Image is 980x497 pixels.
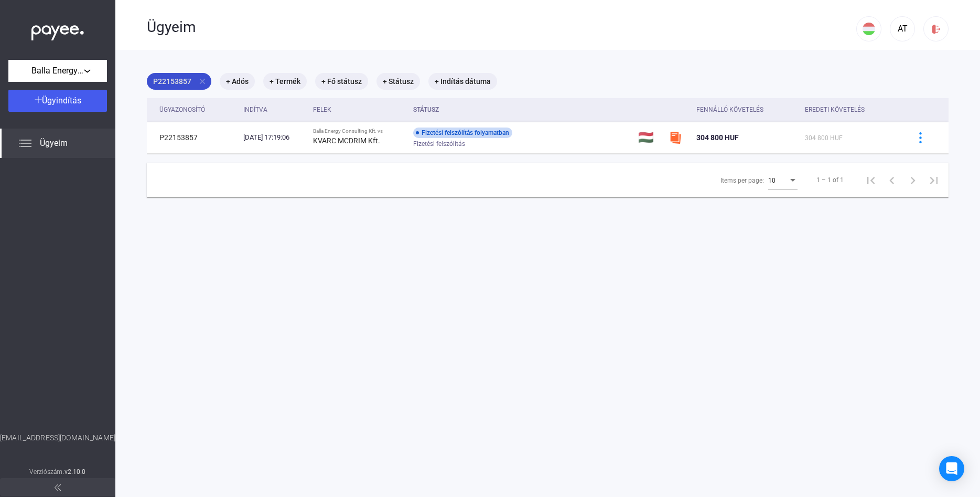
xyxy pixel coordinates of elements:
[313,128,405,134] div: Balla Energy Consulting Kft. vs
[220,73,255,90] mat-chip: + Adós
[64,468,86,475] strong: v2.10.0
[40,137,68,150] span: Ügyeim
[243,103,267,116] div: Indítva
[634,122,665,153] td: 🇭🇺
[428,73,497,90] mat-chip: + Indítás dátuma
[313,103,405,116] div: Felek
[816,174,844,186] div: 1 – 1 of 1
[147,122,239,153] td: P22153857
[31,19,84,41] img: white-payee-white-dot.svg
[147,73,211,90] mat-chip: P22153857
[8,60,107,82] button: Balla Energy Consulting Kft.
[376,73,420,90] mat-chip: + Státusz
[159,103,205,116] div: Ügyazonosító
[42,96,81,105] span: Ügyindítás
[856,16,881,41] button: HU
[805,103,865,116] div: Eredeti követelés
[860,170,881,191] button: First page
[696,133,739,142] span: 304 800 HUF
[669,131,682,144] img: szamlazzhu-mini
[413,138,465,150] span: Fizetési felszólítás
[313,136,380,145] strong: KVARC MCDRIM Kft.
[409,98,634,122] th: Státusz
[909,126,931,149] button: more-blue
[939,456,964,481] div: Open Intercom Messenger
[147,18,856,36] div: Ügyeim
[55,484,61,491] img: arrow-double-left-grey.svg
[893,23,911,35] div: AT
[923,170,944,191] button: Last page
[696,103,763,116] div: Fennálló követelés
[768,174,798,186] mat-select: Items per page:
[243,132,305,143] div: [DATE] 17:19:06
[8,90,107,112] button: Ügyindítás
[31,65,84,77] span: Balla Energy Consulting Kft.
[902,170,923,191] button: Next page
[890,16,915,41] button: AT
[263,73,307,90] mat-chip: + Termék
[413,128,512,138] div: Fizetési felszólítás folyamatban
[923,16,949,41] button: logout-red
[19,137,31,150] img: list.svg
[863,23,875,35] img: HU
[313,103,331,116] div: Felek
[315,73,368,90] mat-chip: + Fő státusz
[720,174,764,187] div: Items per page:
[805,134,843,142] span: 304 800 HUF
[243,103,305,116] div: Indítva
[35,96,42,103] img: plus-white.svg
[159,103,235,116] div: Ügyazonosító
[931,24,942,35] img: logout-red
[198,77,207,86] mat-icon: close
[881,170,902,191] button: Previous page
[768,177,776,184] span: 10
[915,132,926,143] img: more-blue
[805,103,896,116] div: Eredeti követelés
[696,103,797,116] div: Fennálló követelés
